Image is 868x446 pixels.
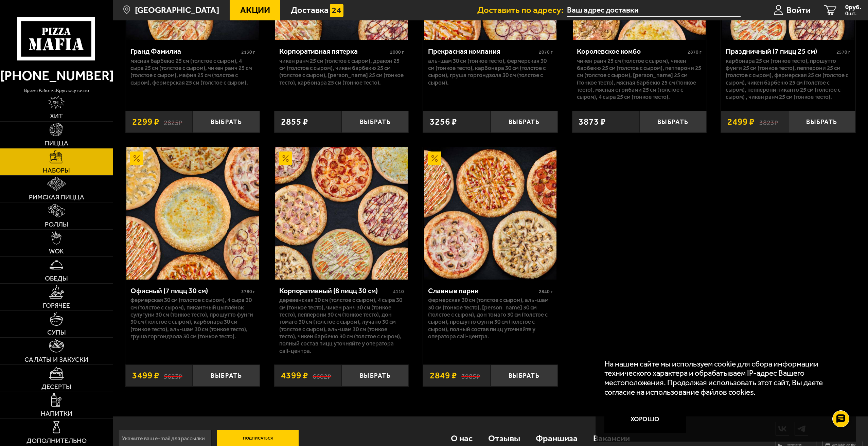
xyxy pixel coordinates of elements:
[428,151,441,165] img: Акционный
[241,289,255,295] span: 3780 г
[164,117,182,126] s: 2825 ₽
[330,4,343,17] img: 15daf4d41897b9f0e9f617042186c801.svg
[125,147,260,280] a: АкционныйОфисный (7 пицц 30 см)
[639,111,707,133] button: Выбрать
[193,364,260,387] button: Выбрать
[788,111,855,133] button: Выбрать
[279,47,388,56] div: Корпоративная пятерка
[50,113,63,120] span: Хит
[845,11,861,16] span: 0 шт.
[786,6,811,15] span: Войти
[275,147,408,280] img: Корпоративный (8 пицц 30 см)
[241,49,255,55] span: 2130 г
[132,117,159,126] span: 2299 ₽
[604,406,686,433] button: Хорошо
[845,4,861,11] span: 0 руб.
[341,111,409,133] button: Выбрать
[726,47,835,56] div: Праздничный (7 пицц 25 см)
[26,438,87,444] span: Дополнительно
[577,57,702,101] p: Чикен Ранч 25 см (толстое с сыром), Чикен Барбекю 25 см (толстое с сыром), Пепперони 25 см (толст...
[135,6,219,15] span: [GEOGRAPHIC_DATA]
[274,147,409,280] a: АкционныйКорпоративный (8 пицц 30 см)
[130,286,240,295] div: Офисный (7 пицц 30 см)
[279,151,293,165] img: Акционный
[477,6,567,15] span: Доставить по адресу:
[45,140,68,147] span: Пицца
[461,371,480,380] s: 3985 ₽
[604,359,843,397] p: На нашем сайте мы используем cookie для сбора информации технического характера и обрабатываем IP...
[279,297,404,354] p: Деревенская 30 см (толстое с сыром), 4 сыра 30 см (тонкое тесто), Чикен Ранч 30 см (тонкое тесто)...
[24,356,88,363] span: Салаты и закуски
[428,57,553,86] p: Аль-Шам 30 см (тонкое тесто), Фермерская 30 см (тонкое тесто), Карбонара 30 см (толстое с сыром),...
[43,302,70,309] span: Горячее
[126,147,259,280] img: Офисный (7 пицц 30 см)
[428,286,537,295] div: Славные парни
[45,275,68,282] span: Обеды
[390,49,404,55] span: 2000 г
[430,117,457,126] span: 3256 ₽
[41,410,72,417] span: Напитки
[130,297,255,340] p: Фермерская 30 см (толстое с сыром), 4 сыра 30 см (толстое с сыром), Пикантный цыплёнок сулугуни 3...
[726,57,850,101] p: Карбонара 25 см (тонкое тесто), Прошутто Фунги 25 см (тонкое тесто), Пепперони 25 см (толстое с с...
[567,4,741,17] input: Ваш адрес доставки
[29,194,84,201] span: Римская пицца
[423,147,557,280] a: АкционныйСлавные парни
[430,371,457,380] span: 2849 ₽
[491,111,558,133] button: Выбрать
[424,147,557,280] img: Славные парни
[836,49,850,55] span: 2570 г
[164,371,182,380] s: 5623 ₽
[240,6,270,15] span: Акции
[47,329,66,336] span: Супы
[45,221,68,228] span: Роллы
[291,6,329,15] span: Доставка
[688,49,702,55] span: 2870 г
[539,49,553,55] span: 2070 г
[393,289,404,295] span: 4110
[281,117,308,126] span: 2855 ₽
[193,111,260,133] button: Выбрать
[428,297,553,340] p: Фермерская 30 см (толстое с сыром), Аль-Шам 30 см (тонкое тесто), [PERSON_NAME] 30 см (толстое с ...
[279,286,391,295] div: Корпоративный (8 пицц 30 см)
[579,117,606,126] span: 3873 ₽
[279,57,404,86] p: Чикен Ранч 25 см (толстое с сыром), Дракон 25 см (толстое с сыром), Чикен Барбекю 25 см (толстое ...
[341,364,409,387] button: Выбрать
[491,364,558,387] button: Выбрать
[727,117,755,126] span: 2499 ₽
[41,383,71,390] span: Десерты
[130,57,255,86] p: Мясная Барбекю 25 см (толстое с сыром), 4 сыра 25 см (толстое с сыром), Чикен Ранч 25 см (толстое...
[313,371,331,380] s: 6602 ₽
[759,117,778,126] s: 3823 ₽
[130,151,143,165] img: Акционный
[428,47,537,56] div: Прекрасная компания
[130,47,240,56] div: Гранд Фамилиа
[539,289,553,295] span: 2840 г
[132,371,159,380] span: 3499 ₽
[49,248,64,255] span: WOK
[43,167,70,174] span: Наборы
[577,47,686,56] div: Королевское комбо
[281,371,308,380] span: 4399 ₽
